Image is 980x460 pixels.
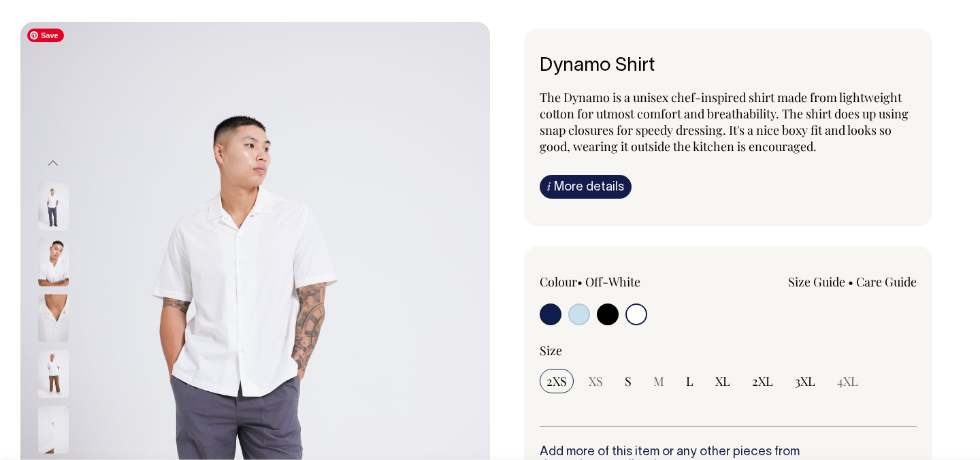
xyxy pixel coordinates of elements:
img: off-white [38,239,69,286]
span: • [848,274,853,290]
span: XS [589,373,603,389]
span: S [625,373,632,389]
input: M [647,369,671,393]
a: Size Guide [788,274,845,290]
img: off-white [38,406,69,454]
button: Previous [43,148,63,179]
input: 3XL [788,369,822,393]
input: 2XS [540,369,574,393]
span: 4XL [837,373,858,389]
img: off-white [38,183,69,231]
input: 2XL [745,369,780,393]
span: Save [27,29,64,42]
span: 3XL [795,373,815,389]
a: iMore details [540,175,632,199]
span: 2XL [752,373,773,389]
img: off-white [38,350,69,398]
a: Care Guide [856,274,917,290]
span: M [653,373,664,389]
input: XS [582,369,610,393]
span: i [547,179,551,193]
input: L [679,369,700,393]
img: off-white [38,295,69,342]
span: L [686,373,693,389]
div: Colour [540,274,691,290]
span: The Dynamo is a unisex chef-inspired shirt made from lightweight cotton for utmost comfort and br... [540,89,909,154]
label: Off-White [585,274,640,290]
h1: Dynamo Shirt [540,56,917,77]
span: • [577,274,583,290]
input: 4XL [830,369,865,393]
span: 2XS [546,373,567,389]
input: XL [708,369,737,393]
div: Size [540,342,917,359]
span: XL [715,373,730,389]
input: S [618,369,638,393]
